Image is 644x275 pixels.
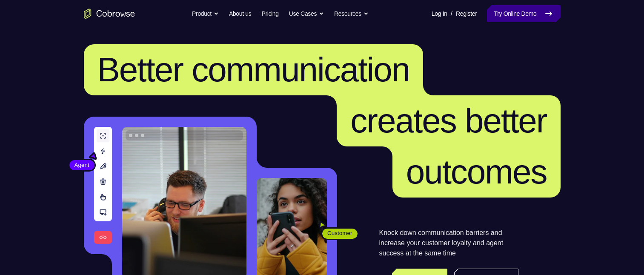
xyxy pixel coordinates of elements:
a: Log In [432,5,447,22]
span: outcomes [406,153,547,191]
button: Product [192,5,219,22]
button: Use Cases [289,5,324,22]
a: Try Online Demo [487,5,560,22]
a: Register [456,5,477,22]
span: creates better [350,102,547,140]
p: Knock down communication barriers and increase your customer loyalty and agent success at the sam... [379,228,518,258]
span: Better communication [97,51,410,89]
a: Go to the home page [84,9,135,19]
button: Resources [334,5,369,22]
a: About us [229,5,251,22]
span: / [451,9,452,19]
a: Pricing [261,5,278,22]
